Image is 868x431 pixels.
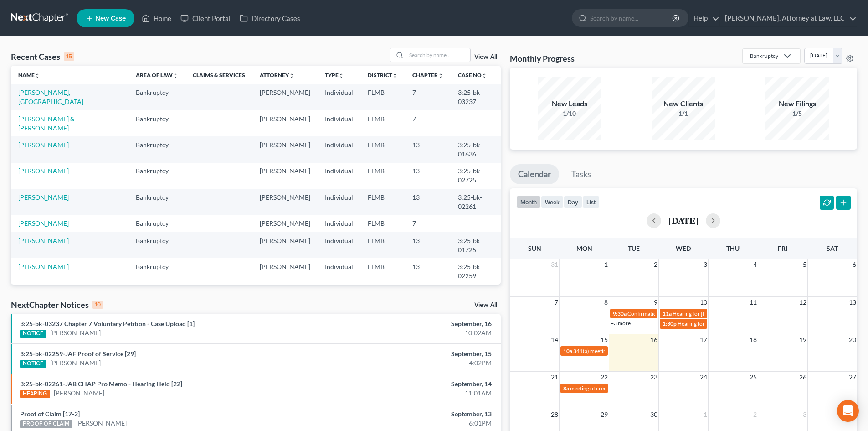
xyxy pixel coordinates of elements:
[516,196,541,208] button: month
[563,348,572,354] span: 10a
[360,215,405,232] td: FLMB
[720,10,857,26] a: [PERSON_NAME], Attorney at Law, LLC
[35,73,40,78] i: unfold_more
[802,259,807,270] span: 5
[360,285,405,311] td: FLMB
[235,10,305,26] a: Directory Cases
[451,163,500,189] td: 3:25-bk-02725
[438,73,443,78] i: unfold_more
[50,328,101,338] a: [PERSON_NAME]
[405,258,451,284] td: 13
[405,110,451,136] td: 7
[176,10,235,26] a: Client Portal
[11,51,74,62] div: Recent Cases
[600,409,609,420] span: 29
[652,109,715,118] div: 1/1
[676,244,691,252] span: Wed
[340,319,492,328] div: September, 16
[340,419,492,428] div: 6:01PM
[92,301,103,309] div: 10
[703,409,708,420] span: 1
[482,73,487,78] i: unfold_more
[405,189,451,215] td: 13
[474,54,497,60] a: View All
[405,215,451,232] td: 7
[18,193,69,201] a: [PERSON_NAME]
[128,258,185,284] td: Bankruptcy
[752,409,758,420] span: 2
[252,232,318,258] td: [PERSON_NAME]
[340,410,492,419] div: September, 13
[340,328,492,338] div: 10:02AM
[550,409,559,420] span: 28
[318,84,360,110] td: Individual
[318,285,360,311] td: Individual
[128,189,185,215] td: Bankruptcy
[95,15,126,22] span: New Case
[600,372,609,383] span: 22
[405,136,451,162] td: 13
[837,400,859,422] div: Open Intercom Messenger
[827,244,838,252] span: Sat
[653,259,658,270] span: 2
[318,136,360,162] td: Individual
[663,320,677,327] span: 1:30p
[368,72,398,78] a: Districtunfold_more
[668,216,699,225] h2: [DATE]
[128,163,185,189] td: Bankruptcy
[699,297,708,308] span: 10
[750,52,778,60] div: Bankruptcy
[318,258,360,284] td: Individual
[510,164,559,184] a: Calendar
[128,285,185,311] td: Bankruptcy
[749,297,758,308] span: 11
[318,215,360,232] td: Individual
[541,196,564,208] button: week
[128,110,185,136] td: Bankruptcy
[128,84,185,110] td: Bankruptcy
[260,72,294,78] a: Attorneyunfold_more
[252,189,318,215] td: [PERSON_NAME]
[550,334,559,345] span: 14
[136,72,178,78] a: Area of Lawunfold_more
[689,10,719,26] a: Help
[798,372,807,383] span: 26
[20,380,182,388] a: 3:25-bk-02261-JAB CHAP Pro Memo - Hearing Held [22]
[18,88,83,105] a: [PERSON_NAME], [GEOGRAPHIC_DATA]
[20,390,50,398] div: HEARING
[699,372,708,383] span: 24
[765,99,829,109] div: New Filings
[458,72,487,78] a: Case Nounfold_more
[185,66,252,84] th: Claims & Services
[360,110,405,136] td: FLMB
[412,72,443,78] a: Chapterunfold_more
[474,302,497,308] a: View All
[173,73,178,78] i: unfold_more
[528,244,541,252] span: Sun
[590,10,673,26] input: Search by name...
[649,334,658,345] span: 16
[848,297,857,308] span: 13
[360,189,405,215] td: FLMB
[752,259,758,270] span: 4
[360,258,405,284] td: FLMB
[653,297,658,308] span: 9
[20,420,72,428] div: PROOF OF CLAIM
[563,385,569,392] span: 8a
[564,196,582,208] button: day
[128,136,185,162] td: Bankruptcy
[749,334,758,345] span: 18
[563,164,599,184] a: Tasks
[252,84,318,110] td: [PERSON_NAME]
[405,84,451,110] td: 7
[20,360,46,368] div: NOTICE
[128,232,185,258] td: Bankruptcy
[325,72,344,78] a: Typeunfold_more
[360,232,405,258] td: FLMB
[848,334,857,345] span: 20
[573,348,661,354] span: 341(a) meeting for [PERSON_NAME]
[649,409,658,420] span: 30
[289,73,294,78] i: unfold_more
[451,84,500,110] td: 3:25-bk-03237
[611,320,631,327] a: +3 more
